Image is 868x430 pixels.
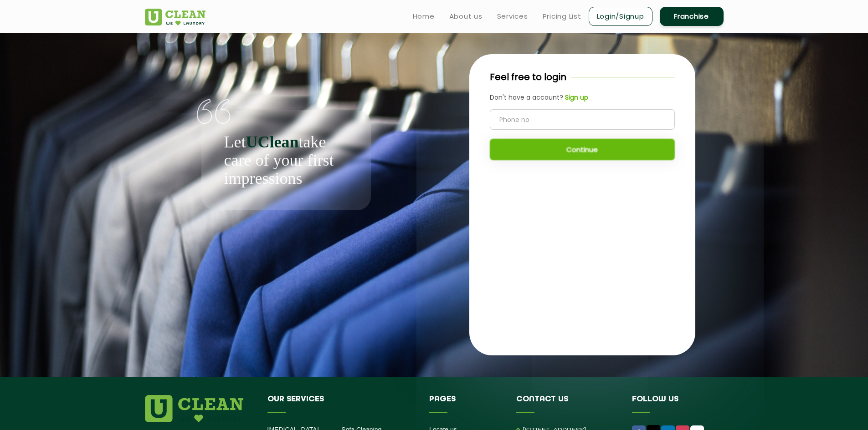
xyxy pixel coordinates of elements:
img: logo.png [145,395,243,422]
h4: Our Services [267,395,416,412]
img: UClean Laundry and Dry Cleaning [145,9,205,25]
span: Don't have a account? [490,93,563,102]
h4: Contact us [516,395,618,412]
a: Pricing List [543,11,581,22]
h4: Follow us [632,395,712,412]
b: Sign up [565,93,588,102]
a: Services [497,11,528,22]
input: Phone no [490,109,675,130]
a: About us [449,11,483,22]
h4: Pages [429,395,503,412]
p: Let take care of your first impressions [224,133,348,187]
b: UClean [246,133,298,151]
a: Login/Signup [589,7,652,26]
img: quote-img [197,99,231,124]
p: Feel free to login [490,70,566,84]
a: Sign up [563,93,588,102]
a: Franchise [660,7,724,26]
a: Home [413,11,435,22]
